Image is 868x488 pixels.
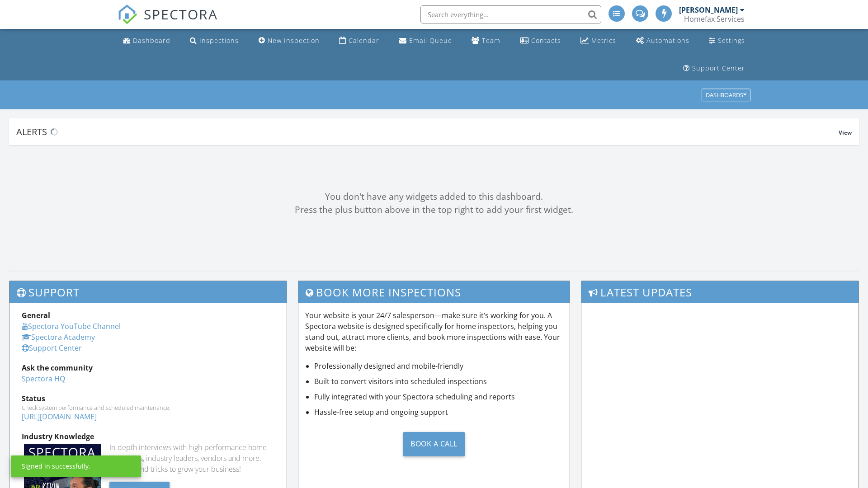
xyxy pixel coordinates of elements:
div: [PERSON_NAME] [679,5,738,14]
a: SPECTORA [118,12,218,31]
div: Calendar [349,36,379,45]
a: Email Queue [396,33,456,49]
div: New Inspection [268,36,320,45]
div: Email Queue [409,36,452,45]
div: Status [22,393,274,404]
img: The Best Home Inspection Software - Spectora [118,5,137,24]
a: Support Center [22,343,82,353]
div: Homefax Services [684,14,745,23]
div: You don't have any widgets added to this dashboard. [9,190,859,203]
h3: Support [9,281,287,303]
li: Built to convert visitors into scheduled inspections [314,376,563,387]
a: Dashboard [119,33,174,49]
a: Spectora YouTube Channel [22,321,121,331]
strong: General [22,310,50,320]
h3: Latest Updates [581,281,859,303]
div: In-depth interviews with high-performance home inspectors, industry leaders, vendors and more. Ge... [109,442,274,474]
li: Professionally designed and mobile-friendly [314,361,563,371]
div: Dashboard [133,36,170,45]
h3: Book More Inspections [298,281,570,303]
a: Book a Call [305,425,563,463]
a: Automations (Advanced) [632,33,693,49]
div: Ask the community [22,362,274,373]
p: Your website is your 24/7 salesperson—make sure it’s working for you. A Spectora website is desig... [305,310,563,353]
a: Support Center [679,60,749,77]
div: Support Center [692,64,745,72]
button: Dashboards [702,89,750,102]
div: Inspections [199,36,239,45]
a: [URL][DOMAIN_NAME] [22,412,97,422]
div: Settings [718,36,745,45]
div: Team [482,36,500,45]
a: Team [468,33,504,49]
span: View [839,129,852,136]
div: Automations [646,36,689,45]
div: Industry Knowledge [22,431,274,442]
div: Dashboards [706,92,746,99]
a: New Inspection [255,33,323,49]
a: Spectora HQ [22,374,65,384]
a: Settings [705,33,749,49]
div: Contacts [531,36,561,45]
div: Book a Call [403,432,465,456]
a: Contacts [517,33,565,49]
li: Hassle-free setup and ongoing support [314,407,563,418]
a: Metrics [577,33,620,49]
a: Inspections [186,33,242,49]
span: SPECTORA [144,5,218,23]
div: Press the plus button above in the top right to add your first widget. [9,203,859,216]
div: Signed in successfully. [22,462,90,471]
div: Metrics [591,36,616,45]
a: Spectora Academy [22,332,95,342]
a: Calendar [335,33,383,49]
li: Fully integrated with your Spectora scheduling and reports [314,391,563,402]
input: Search everything... [420,5,601,23]
div: Alerts [16,126,839,138]
div: Check system performance and scheduled maintenance. [22,404,274,411]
